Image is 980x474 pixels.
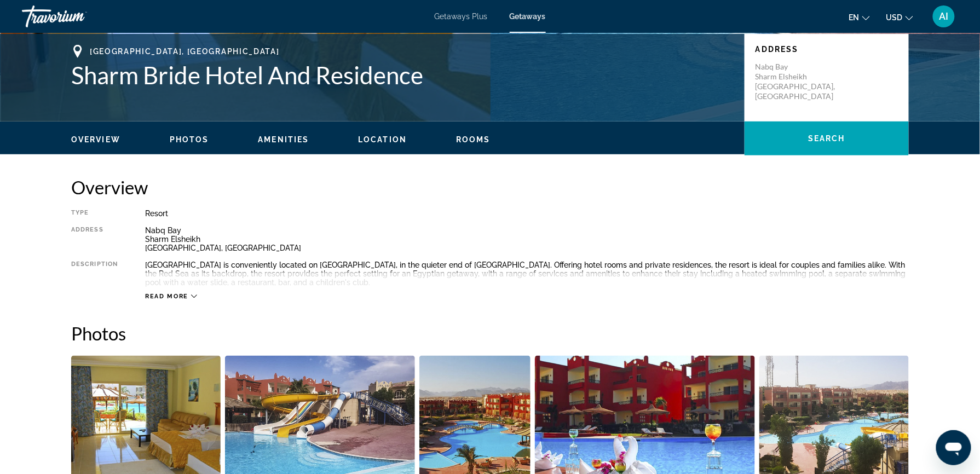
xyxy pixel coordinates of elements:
[456,135,491,144] span: Rooms
[849,9,870,25] button: Change language
[886,13,903,22] span: USD
[145,293,188,300] span: Read more
[90,47,279,56] span: [GEOGRAPHIC_DATA], [GEOGRAPHIC_DATA]
[71,261,118,287] div: Description
[22,2,131,31] a: Travorium
[510,12,546,21] a: Getaways
[145,226,909,252] div: Nabq Bay Sharm Elsheikh [GEOGRAPHIC_DATA], [GEOGRAPHIC_DATA]
[258,135,309,144] button: Amenities
[939,11,949,22] span: AI
[849,13,860,22] span: en
[145,292,197,300] button: Read more
[71,226,118,252] div: Address
[808,134,845,143] span: Search
[435,12,488,21] a: Getaways Plus
[936,430,971,465] iframe: Кнопка запуска окна обмена сообщениями
[71,135,120,144] button: Overview
[170,135,209,144] span: Photos
[358,135,407,144] button: Location
[71,209,118,218] div: Type
[145,209,909,218] div: Resort
[358,135,407,144] span: Location
[258,135,309,144] span: Amenities
[170,135,209,144] button: Photos
[145,261,909,287] div: [GEOGRAPHIC_DATA] is conveniently located on [GEOGRAPHIC_DATA], in the quieter end of [GEOGRAPHIC...
[456,135,491,144] button: Rooms
[745,122,909,155] button: Search
[71,135,120,144] span: Overview
[756,62,843,101] p: Nabq Bay Sharm Elsheikh [GEOGRAPHIC_DATA], [GEOGRAPHIC_DATA]
[886,9,913,25] button: Change currency
[756,45,898,54] p: Address
[71,322,909,344] h2: Photos
[71,61,734,89] h1: Sharm Bride Hotel And Residence
[71,176,909,198] h2: Overview
[930,5,958,28] button: User Menu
